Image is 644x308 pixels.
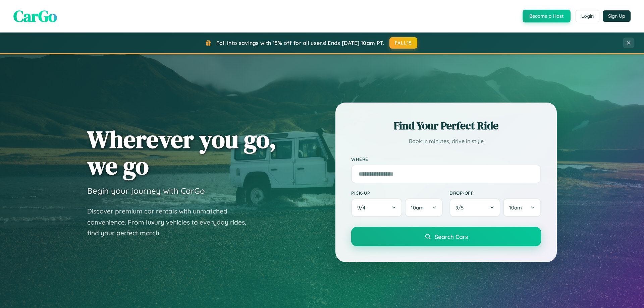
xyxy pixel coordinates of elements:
[87,126,276,179] h1: Wherever you go, we go
[357,204,369,211] span: 9 / 4
[509,204,522,211] span: 10am
[503,198,541,217] button: 10am
[351,118,541,133] h2: Find Your Perfect Ride
[411,204,424,211] span: 10am
[87,206,255,239] p: Discover premium car rentals with unmatched convenience. From luxury vehicles to everyday rides, ...
[455,204,467,211] span: 9 / 5
[435,233,468,240] span: Search Cars
[449,198,500,217] button: 9/5
[351,190,443,196] label: Pick-up
[216,40,384,46] span: Fall into savings with 15% off for all users! Ends [DATE] 10am PT.
[576,10,599,22] button: Login
[523,10,571,22] button: Become a Host
[449,190,541,196] label: Drop-off
[389,37,418,49] button: FALL15
[405,198,443,217] button: 10am
[603,10,631,22] button: Sign Up
[351,198,402,217] button: 9/4
[87,186,205,196] h3: Begin your journey with CarGo
[13,5,57,27] span: CarGo
[351,227,541,246] button: Search Cars
[351,156,541,162] label: Where
[351,136,541,146] p: Book in minutes, drive in style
